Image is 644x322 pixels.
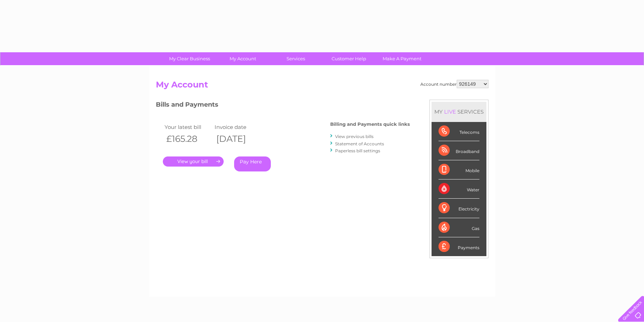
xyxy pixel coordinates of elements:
div: Electricity [439,199,479,218]
div: Account number [420,80,489,88]
h2: My Account [156,80,489,93]
div: Water [439,179,479,199]
th: £165.28 [163,132,213,146]
h4: Billing and Payments quick links [330,122,410,127]
a: Statement of Accounts [335,141,384,146]
div: Gas [439,218,479,237]
div: LIVE [443,108,457,115]
div: MY SERVICES [432,102,486,122]
a: Pay Here [234,156,271,171]
td: Your latest bill [163,122,213,132]
th: [DATE] [213,132,263,146]
a: Customer Help [320,52,378,65]
a: My Clear Business [161,52,218,65]
a: View previous bills [335,134,374,139]
a: . [163,156,224,167]
a: Services [267,52,325,65]
a: Paperless bill settings [335,148,380,153]
div: Broadband [439,141,479,160]
td: Invoice date [213,122,263,132]
div: Payments [439,237,479,256]
a: Make A Payment [373,52,431,65]
div: Telecoms [439,122,479,141]
h3: Bills and Payments [156,100,410,112]
div: Mobile [439,160,479,179]
a: My Account [214,52,272,65]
